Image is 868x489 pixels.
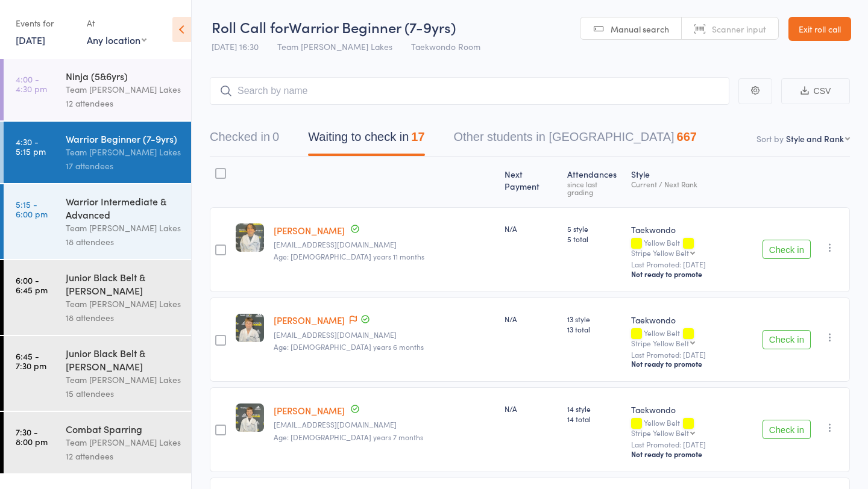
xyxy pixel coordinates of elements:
button: Waiting to check in17 [308,124,424,156]
span: Age: [DEMOGRAPHIC_DATA] years 6 months [274,341,424,352]
div: At [87,13,146,33]
div: Team [PERSON_NAME] Lakes [66,435,181,449]
a: Exit roll call [788,17,851,41]
div: Team [PERSON_NAME] Lakes [66,373,181,387]
button: CSV [781,78,850,104]
div: Team [PERSON_NAME] Lakes [66,145,181,159]
button: Checked in0 [210,124,279,156]
a: 7:30 -8:00 pmCombat SparringTeam [PERSON_NAME] Lakes12 attendees [4,412,191,473]
div: 17 [411,130,424,143]
div: Not ready to promote [631,359,752,369]
div: Warrior Beginner (7-9yrs) [66,132,181,145]
div: Stripe Yellow Belt [631,429,689,437]
span: Taekwondo Room [411,40,480,52]
a: [PERSON_NAME] [274,404,345,417]
small: Last Promoted: [DATE] [631,350,752,359]
time: 4:30 - 5:15 pm [16,137,46,156]
button: Check in [763,330,811,349]
small: Estellejunk@gmail.com [274,331,495,339]
div: Stripe Yellow Belt [631,249,689,257]
div: Any location [87,33,146,46]
div: 12 attendees [66,449,181,463]
div: 17 attendees [66,159,181,173]
input: Search by name [210,77,729,105]
div: Yellow Belt [631,419,752,437]
div: N/A [505,314,557,324]
span: 13 total [567,324,622,334]
div: Junior Black Belt & [PERSON_NAME] [66,270,181,297]
span: 14 style [567,403,622,414]
span: Manual search [611,23,669,35]
div: Atten­dances [562,162,627,202]
div: Style [626,162,757,202]
label: Sort by [756,132,784,145]
div: 12 attendees [66,96,181,110]
small: Subbym29@gmail.com [274,240,495,249]
div: Yellow Belt [631,238,752,257]
div: Warrior Intermediate & Advanced [66,195,181,221]
div: N/A [505,223,557,234]
div: Team [PERSON_NAME] Lakes [66,297,181,311]
img: image1746243804.png [236,223,264,252]
div: Current / Next Rank [631,180,752,188]
small: Colinkaltner@gmail.com [274,420,495,429]
span: Age: [DEMOGRAPHIC_DATA] years 7 months [274,432,423,442]
a: 4:00 -4:30 pmNinja (5&6yrs)Team [PERSON_NAME] Lakes12 attendees [4,59,191,120]
div: Team [PERSON_NAME] Lakes [66,83,181,96]
div: Taekwondo [631,314,752,326]
div: Events for [16,13,75,33]
a: 6:45 -7:30 pmJunior Black Belt & [PERSON_NAME]Team [PERSON_NAME] Lakes15 attendees [4,336,191,411]
button: Check in [763,420,811,439]
div: 667 [677,130,697,143]
span: 13 style [567,314,622,324]
div: 18 attendees [66,311,181,325]
a: 5:15 -6:00 pmWarrior Intermediate & AdvancedTeam [PERSON_NAME] Lakes18 attendees [4,184,191,259]
div: Not ready to promote [631,449,752,459]
div: Style and Rank [786,132,844,145]
div: Yellow Belt [631,329,752,347]
span: 5 style [567,223,622,234]
span: Age: [DEMOGRAPHIC_DATA] years 11 months [274,251,424,261]
div: Not ready to promote [631,269,752,279]
div: Junior Black Belt & [PERSON_NAME] [66,346,181,373]
div: Ninja (5&6yrs) [66,69,181,83]
a: 4:30 -5:15 pmWarrior Beginner (7-9yrs)Team [PERSON_NAME] Lakes17 attendees [4,122,191,183]
div: 18 attendees [66,235,181,249]
div: Taekwondo [631,223,752,235]
time: 5:15 - 6:00 pm [16,199,48,219]
time: 4:00 - 4:30 pm [16,74,47,93]
img: image1739573497.png [236,314,264,342]
time: 6:45 - 7:30 pm [16,351,46,370]
button: Check in [763,240,811,259]
small: Last Promoted: [DATE] [631,440,752,449]
span: Scanner input [712,23,766,35]
div: Team [PERSON_NAME] Lakes [66,221,181,235]
span: Warrior Beginner (7-9yrs) [289,17,456,37]
div: 0 [272,130,279,143]
div: Stripe Yellow Belt [631,339,689,347]
img: image1739573449.png [236,403,264,432]
div: Combat Sparring [66,422,181,435]
span: 5 total [567,234,622,244]
div: 15 attendees [66,387,181,400]
div: since last grading [567,180,622,196]
div: Taekwondo [631,403,752,416]
a: [DATE] [16,33,45,46]
time: 6:00 - 6:45 pm [16,275,48,294]
small: Last Promoted: [DATE] [631,260,752,269]
a: [PERSON_NAME] [274,314,345,326]
button: Other students in [GEOGRAPHIC_DATA]667 [454,124,697,156]
span: 14 total [567,414,622,424]
span: [DATE] 16:30 [212,40,259,52]
a: 6:00 -6:45 pmJunior Black Belt & [PERSON_NAME]Team [PERSON_NAME] Lakes18 attendees [4,260,191,335]
span: Roll Call for [212,17,289,37]
span: Team [PERSON_NAME] Lakes [277,40,392,52]
a: [PERSON_NAME] [274,224,345,237]
time: 7:30 - 8:00 pm [16,427,48,446]
div: N/A [505,403,557,414]
div: Next Payment [500,162,562,202]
